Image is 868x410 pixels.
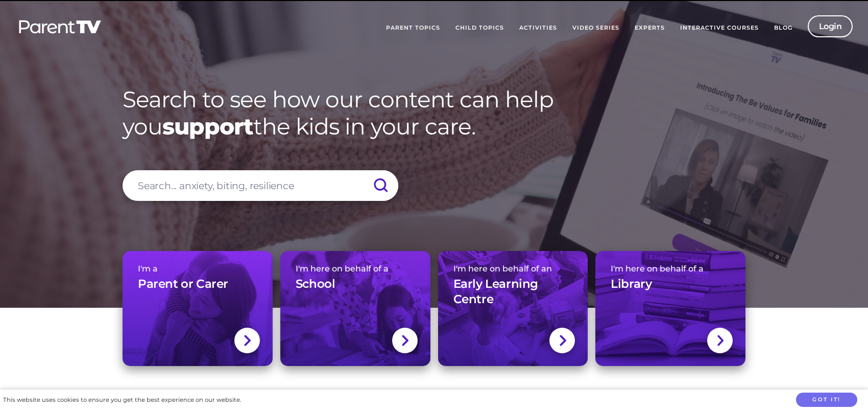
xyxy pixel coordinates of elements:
[808,15,853,37] a: Login
[453,264,573,274] span: I'm here on behalf of an
[123,86,745,140] h1: Search to see how our content can help you the kids in your care.
[3,395,241,405] div: This website uses cookies to ensure you get the best experience on our website.
[18,19,102,34] img: parenttv-logo-white.4c85aaf.svg
[123,251,273,366] a: I'm aParent or Carer
[378,15,448,41] a: Parent Topics
[243,334,251,347] img: svg+xml;base64,PHN2ZyBlbmFibGUtYmFja2dyb3VuZD0ibmV3IDAgMCAxNC44IDI1LjciIHZpZXdCb3g9IjAgMCAxNC44ID...
[512,15,565,41] a: Activities
[559,334,566,347] img: svg+xml;base64,PHN2ZyBlbmFibGUtYmFja2dyb3VuZD0ibmV3IDAgMCAxNC44IDI1LjciIHZpZXdCb3g9IjAgMCAxNC44ID...
[796,393,857,407] button: Got it!
[401,334,408,347] img: svg+xml;base64,PHN2ZyBlbmFibGUtYmFja2dyb3VuZD0ibmV3IDAgMCAxNC44IDI1LjciIHZpZXdCb3g9IjAgMCAxNC44ID...
[363,170,398,201] input: Submit
[280,251,430,366] a: I'm here on behalf of aSchool
[716,334,724,347] img: svg+xml;base64,PHN2ZyBlbmFibGUtYmFja2dyb3VuZD0ibmV3IDAgMCAxNC44IDI1LjciIHZpZXdCb3g9IjAgMCAxNC44ID...
[138,277,228,292] h3: Parent or Carer
[296,277,335,292] h3: School
[453,277,573,307] h3: Early Learning Centre
[627,15,672,41] a: Experts
[448,15,512,41] a: Child Topics
[766,15,800,41] a: Blog
[595,251,745,366] a: I'm here on behalf of aLibrary
[138,264,257,274] span: I'm a
[438,251,588,366] a: I'm here on behalf of anEarly Learning Centre
[611,264,730,274] span: I'm here on behalf of a
[123,170,398,201] input: Search... anxiety, biting, resilience
[611,277,652,292] h3: Library
[296,264,415,274] span: I'm here on behalf of a
[162,112,253,140] strong: support
[565,15,627,41] a: Video Series
[672,15,766,41] a: Interactive Courses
